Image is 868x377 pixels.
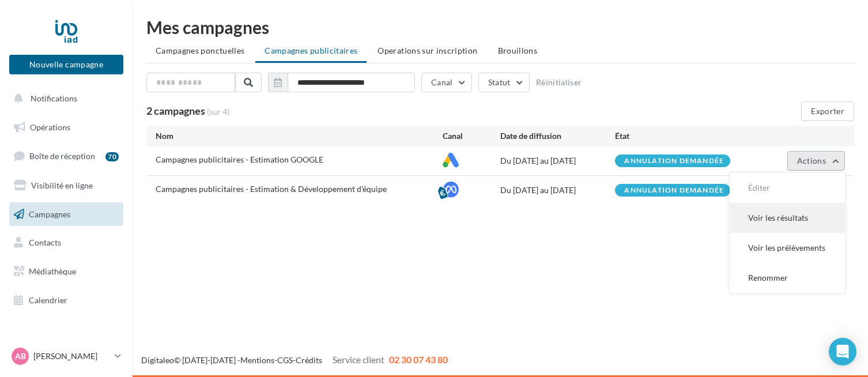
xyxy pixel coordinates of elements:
[500,155,615,167] div: Du [DATE] au [DATE]
[389,354,448,365] span: 02 30 07 43 80
[31,180,93,190] span: Visibilité en ligne
[829,338,856,365] div: Open Intercom Messenger
[146,18,854,36] div: Mes campagnes
[29,237,61,247] span: Contacts
[7,259,126,284] a: Médiathèque
[615,130,730,142] div: État
[730,233,845,263] button: Voir les prélèvements
[443,130,500,142] div: Canal
[624,157,724,165] div: Annulation demandée
[156,154,323,164] span: Campagnes publicitaires - Estimation GOOGLE
[498,46,538,55] span: Brouillons
[421,73,472,92] button: Canal
[15,350,26,362] span: AB
[500,184,615,196] div: Du [DATE] au [DATE]
[624,187,724,194] div: Annulation demandée
[333,354,384,365] span: Service client
[141,355,174,365] a: Digitaleo
[730,203,845,233] button: Voir les résultats
[156,46,244,55] span: Campagnes ponctuelles
[141,355,448,365] span: © [DATE]-[DATE] - - -
[797,156,826,165] span: Actions
[7,115,126,140] a: Opérations
[7,174,126,198] a: Visibilité en ligne
[378,46,477,55] span: Operations sur inscription
[33,350,110,362] p: [PERSON_NAME]
[296,355,322,365] a: Crédits
[478,73,530,92] button: Statut
[146,104,205,117] span: 2 campagnes
[536,78,582,87] button: Réinitialiser
[105,152,119,161] div: 70
[7,202,126,227] a: Campagnes
[30,122,70,132] span: Opérations
[156,184,387,194] span: Campagnes publicitaires - Estimation & Développement d'équipe
[29,151,95,161] span: Boîte de réception
[29,295,67,305] span: Calendrier
[29,209,70,218] span: Campagnes
[7,288,126,312] a: Calendrier
[801,101,854,121] button: Exporter
[9,55,123,74] button: Nouvelle campagne
[7,231,126,255] a: Contacts
[7,144,126,168] a: Boîte de réception70
[500,130,615,142] div: Date de diffusion
[9,345,123,367] a: AB [PERSON_NAME]
[29,266,76,276] span: Médiathèque
[277,355,293,365] a: CGS
[787,151,845,171] button: Actions
[7,86,121,111] button: Notifications
[240,355,274,365] a: Mentions
[730,263,845,293] button: Renommer
[156,130,443,142] div: Nom
[207,107,229,116] span: (sur 4)
[31,93,77,103] span: Notifications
